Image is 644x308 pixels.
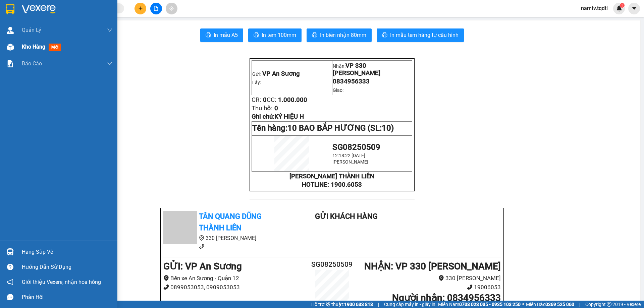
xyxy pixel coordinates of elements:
span: 10) [382,123,394,133]
button: plus [135,3,146,14]
span: mới [49,44,61,51]
span: 0 [263,96,267,104]
b: Gửi khách hàng [315,212,378,221]
span: CC : [56,37,66,44]
strong: 0369 525 060 [545,302,574,307]
span: In tem 100mm [262,31,296,39]
button: file-add [150,3,162,14]
span: KÝ HIỆU H [274,113,304,120]
span: Giới thiệu Vexere, nhận hoa hồng [22,278,101,286]
span: environment [438,275,444,281]
span: printer [254,32,259,39]
span: Lấy: [252,80,261,85]
span: Kho hàng [22,44,45,50]
span: printer [382,32,387,39]
span: VP An Sương [262,70,300,77]
div: Phản hồi [22,292,112,302]
b: GỬI : VP An Sương [163,261,242,272]
span: phone [199,244,204,249]
span: Hỗ trợ kỹ thuật: [311,301,373,308]
div: Hướng dẫn sử dụng [22,262,112,272]
button: printerIn mẫu tem hàng tự cấu hình [377,28,464,42]
span: copyright [607,302,611,307]
b: Tân Quang Dũng Thành Liên [199,212,262,232]
span: In mẫu tem hàng tự cấu hình [390,31,459,39]
span: Báo cáo [22,59,42,68]
strong: [PERSON_NAME] THÀNH LIÊN [289,173,374,180]
span: 0834956333 [333,78,370,85]
b: Người nhận : 0834956333 [392,292,501,303]
li: 19006053 [360,283,501,292]
li: Bến xe An Sương - Quận 12 [163,274,304,283]
p: Nhận: [333,62,412,77]
span: printer [206,32,211,39]
button: aim [166,3,177,14]
span: 10 BAO BẮP HƯƠNG (SL: [287,123,394,133]
sup: 1 [620,3,625,8]
span: In mẫu A5 [214,31,238,39]
span: down [107,27,112,33]
span: environment [163,275,169,281]
h2: SG08250509 [304,259,360,270]
button: caret-down [628,3,640,14]
li: 0899053053, 0909053053 [163,283,304,292]
span: | [378,301,379,308]
div: VP An Sương [6,6,53,22]
span: Thu hộ: [252,105,273,112]
span: Miền Nam [438,301,521,308]
div: 0902754784 [6,22,53,31]
span: Cung cấp máy in - giấy in: [384,301,436,308]
span: file-add [154,6,158,11]
img: warehouse-icon [7,27,14,34]
img: solution-icon [7,60,14,67]
span: [PERSON_NAME] [332,159,368,165]
span: Miền Bắc [526,301,574,308]
span: SG08250509 [332,142,380,152]
li: 330 [PERSON_NAME] [360,274,501,283]
div: 0916848345 [57,22,111,31]
span: 1 [621,3,623,8]
span: phone [163,284,169,290]
img: logo-vxr [6,4,14,14]
span: 12:18:22 [DATE] [332,153,365,158]
span: question-circle [7,264,13,270]
span: CR: [252,96,261,104]
span: message [7,294,13,300]
span: ⚪️ [522,303,524,306]
button: printerIn biên nhận 80mm [307,28,372,42]
span: 0 [274,105,278,112]
span: CC: [267,96,276,104]
img: warehouse-icon [7,248,14,255]
div: Tên hàng: 1 BAO XANH NƯỚC BIỂN ( : 1 ) [6,49,111,65]
span: Tên hàng: [252,123,394,133]
button: printerIn mẫu A5 [200,28,243,42]
span: environment [199,235,204,241]
div: 100.000 [56,35,112,45]
span: aim [169,6,174,11]
span: notification [7,279,13,285]
span: printer [312,32,317,39]
li: 330 [PERSON_NAME] [163,234,288,242]
span: plus [138,6,143,11]
img: warehouse-icon [7,44,14,51]
span: In biên nhận 80mm [320,31,366,39]
div: Hàng sắp về [22,247,112,257]
span: Ghi chú: [252,113,304,120]
span: | [579,301,580,308]
strong: HOTLINE: 1900.6053 [302,181,362,188]
span: Nhận: [57,6,73,13]
strong: 0708 023 035 - 0935 103 250 [459,302,521,307]
strong: 1900 633 818 [344,302,373,307]
button: printerIn tem 100mm [248,28,302,42]
p: Gửi: [252,70,331,77]
span: Giao: [333,87,343,93]
span: caret-down [631,5,637,11]
b: NHẬN : VP 330 [PERSON_NAME] [364,261,501,272]
img: icon-new-feature [616,5,622,11]
span: Gửi: [6,6,16,13]
span: down [107,61,112,66]
span: 1.000.000 [278,96,307,104]
span: Quản Lý [22,26,41,34]
span: namtv.tqdtl [576,4,613,12]
span: phone [467,284,473,290]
